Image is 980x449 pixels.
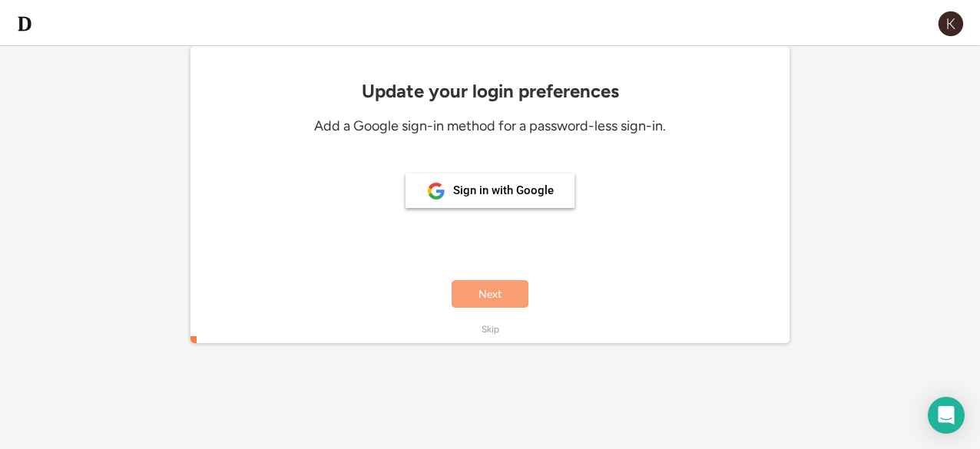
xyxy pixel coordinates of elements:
[453,185,554,196] div: Sign in with Google
[427,182,445,200] img: 1024px-Google__G__Logo.svg.png
[198,81,782,102] div: Update your login preferences
[928,397,965,434] div: Open Intercom Messenger
[482,323,499,336] div: Skip
[194,336,793,343] div: 0%
[937,10,965,38] img: K.png
[15,15,34,33] img: d-whitebg.png
[452,280,528,308] button: Next
[260,117,720,135] div: Add a Google sign-in method for a password-less sign-in.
